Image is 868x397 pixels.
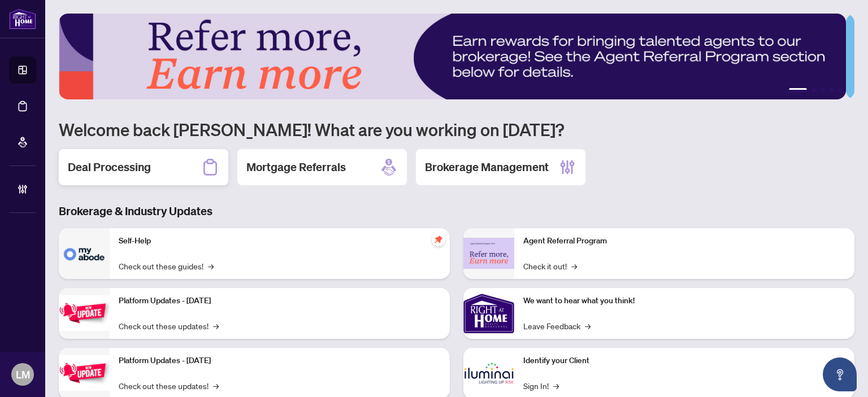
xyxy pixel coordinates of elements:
[119,379,219,392] a: Check out these updates!→
[119,295,441,307] p: Platform Updates - [DATE]
[425,159,549,175] h2: Brokerage Management
[119,235,441,247] p: Self-Help
[463,238,514,269] img: Agent Referral Program
[789,88,807,93] button: 1
[811,88,816,93] button: 2
[59,14,846,99] img: Slide 0
[523,320,591,332] a: Leave Feedback→
[432,233,445,246] span: pushpin
[585,320,591,332] span: →
[523,260,577,272] a: Check it out!→
[213,320,219,332] span: →
[59,203,854,219] h3: Brokerage & Industry Updates
[59,355,110,391] img: Platform Updates - July 8, 2025
[830,88,834,93] button: 4
[823,357,857,391] button: Open asap
[571,260,577,272] span: →
[821,88,825,93] button: 3
[463,288,514,339] img: We want to hear what you think!
[523,355,845,367] p: Identify your Client
[59,119,854,140] h1: Welcome back [PERSON_NAME]! What are you working on [DATE]?
[523,295,845,307] p: We want to hear what you think!
[59,228,110,279] img: Self-Help
[9,8,36,29] img: logo
[59,295,110,331] img: Platform Updates - July 21, 2025
[523,235,845,247] p: Agent Referral Program
[553,379,559,392] span: →
[208,260,214,272] span: →
[213,379,219,392] span: →
[523,379,559,392] a: Sign In!→
[119,260,214,272] a: Check out these guides!→
[16,367,30,382] span: LM
[119,320,219,332] a: Check out these updates!→
[246,159,346,175] h2: Mortgage Referrals
[119,355,441,367] p: Platform Updates - [DATE]
[839,88,843,93] button: 5
[68,159,151,175] h2: Deal Processing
